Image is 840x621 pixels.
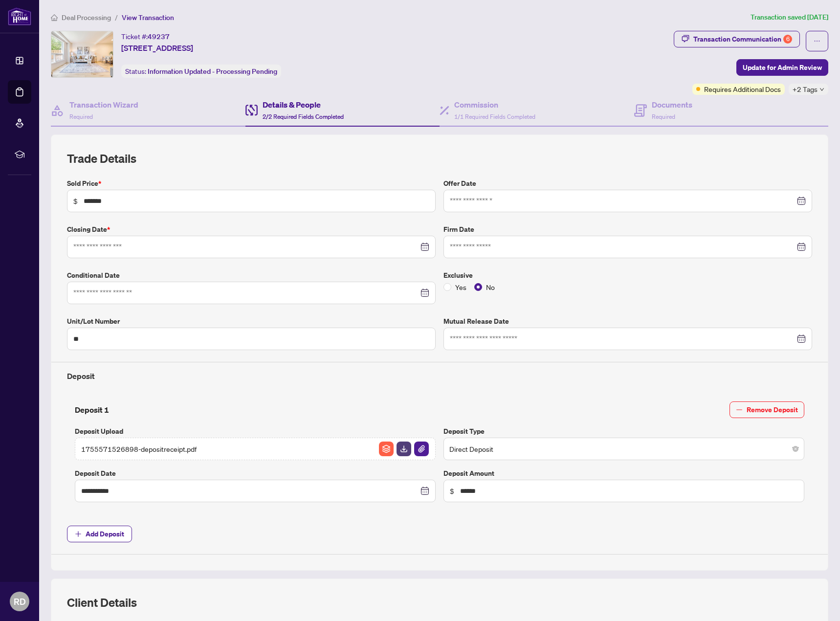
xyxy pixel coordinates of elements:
[451,282,470,292] span: Yes
[81,444,197,454] span: 1755571526898-depositreceipt.pdf
[793,446,798,452] span: close-circle
[443,224,812,235] label: Firm Date
[14,595,26,608] span: RD
[121,42,193,54] span: [STREET_ADDRESS]
[396,441,412,457] button: File Download
[793,84,818,95] span: +2 Tags
[115,12,118,23] li: /
[693,31,792,47] div: Transaction Communication
[86,526,124,542] span: Add Deposit
[263,99,344,111] h4: Details & People
[674,31,800,47] button: Transaction Communication6
[443,468,804,479] label: Deposit Amount
[75,438,436,460] span: 1755571526898-depositreceipt.pdfFile ArchiveFile DownloadFile Attachement
[75,426,436,437] label: Deposit Upload
[743,60,822,75] span: Update for Admin Review
[747,402,798,418] span: Remove Deposit
[67,224,436,235] label: Closing Date
[51,31,113,77] img: IMG-40753828_1.jpg
[704,84,781,94] span: Requires Additional Docs
[736,59,828,76] button: Update for Admin Review
[67,370,812,382] h4: Deposit
[67,526,132,542] button: Add Deposit
[736,406,743,413] span: minus
[482,282,499,292] span: No
[67,151,812,166] h2: Trade Details
[729,401,804,418] button: Remove Deposit
[450,486,454,496] span: $
[121,31,170,42] div: Ticket #:
[148,32,170,41] span: 49237
[67,316,436,327] label: Unit/Lot Number
[454,99,535,111] h4: Commission
[751,12,828,23] article: Transaction saved [DATE]
[443,426,804,437] label: Deposit Type
[62,13,111,22] span: Deal Processing
[652,99,692,111] h4: Documents
[379,442,394,456] img: File Archive
[69,113,93,120] span: Required
[378,441,394,457] button: File Archive
[263,113,344,120] span: 2/2 Required Fields Completed
[75,531,82,537] span: plus
[122,13,174,22] span: View Transaction
[652,113,675,120] span: Required
[73,196,78,206] span: $
[67,595,137,610] h2: Client Details
[819,87,824,92] span: down
[801,587,830,616] button: Open asap
[67,270,436,281] label: Conditional Date
[443,178,812,189] label: Offer Date
[148,67,277,76] span: Information Updated - Processing Pending
[121,65,281,78] div: Status:
[75,468,436,479] label: Deposit Date
[69,99,138,111] h4: Transaction Wizard
[783,35,792,44] div: 6
[454,113,535,120] span: 1/1 Required Fields Completed
[443,316,812,327] label: Mutual Release Date
[443,270,812,281] label: Exclusive
[8,7,31,25] img: logo
[449,440,798,458] span: Direct Deposit
[397,442,411,456] img: File Download
[414,442,429,456] img: File Attachement
[51,14,58,21] span: home
[414,441,429,457] button: File Attachement
[814,38,820,44] span: ellipsis
[67,178,436,189] label: Sold Price
[75,404,109,416] h4: Deposit 1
